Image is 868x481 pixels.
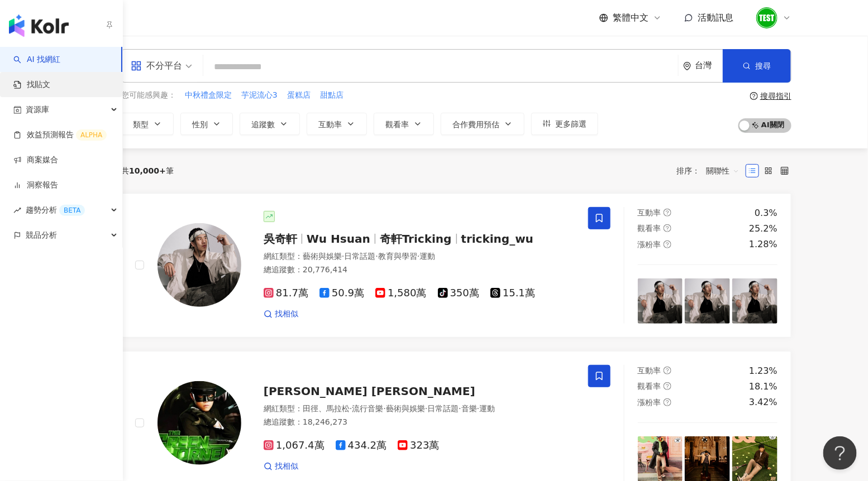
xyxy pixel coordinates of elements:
[350,404,352,413] span: ·
[383,404,385,413] span: ·
[318,120,342,129] span: 互動率
[664,224,671,232] span: question-circle
[264,461,298,472] a: 找相似
[749,223,778,235] div: 25.2%
[264,232,297,246] span: 吳奇軒
[427,404,459,413] span: 日常話題
[490,287,535,299] span: 15.1萬
[131,60,142,71] span: appstore
[638,240,661,249] span: 漲粉率
[676,162,746,180] div: 排序：
[241,90,278,101] span: 芋泥流心3
[158,381,241,465] img: KOL Avatar
[185,90,232,101] span: 中秋禮盒限定
[303,404,350,413] span: 田徑、馬拉松
[264,417,575,428] div: 總追蹤數 ： 18,246,273
[756,7,778,28] img: unnamed.png
[192,120,208,129] span: 性別
[13,155,58,166] a: 商案媒合
[638,224,661,233] span: 觀看率
[184,89,232,102] button: 中秋禮盒限定
[749,396,778,408] div: 3.42%
[131,57,182,75] div: 不分平台
[13,206,21,214] span: rise
[698,12,733,23] span: 活動訊息
[750,92,758,100] span: question-circle
[732,278,778,324] img: post-image
[319,287,364,299] span: 50.9萬
[398,440,439,451] span: 323萬
[251,120,275,129] span: 追蹤數
[823,436,857,470] iframe: Help Scout Beacon - Open
[638,366,661,375] span: 互動率
[158,223,241,307] img: KOL Avatar
[452,120,499,129] span: 合作費用預估
[417,252,419,261] span: ·
[479,404,495,413] span: 運動
[275,309,298,320] span: 找相似
[180,113,233,135] button: 性別
[264,287,308,299] span: 81.7萬
[425,404,427,413] span: ·
[749,381,778,393] div: 18.1%
[461,404,477,413] span: 音樂
[664,209,671,217] span: question-circle
[555,119,586,128] span: 更多篩選
[133,120,149,129] span: 類型
[13,129,107,141] a: 效益預測報告ALPHA
[264,384,475,398] span: [PERSON_NAME] [PERSON_NAME]
[638,398,661,407] span: 漲粉率
[374,113,434,135] button: 觀看率
[664,382,671,390] span: question-circle
[320,90,344,101] span: 甜點店
[13,180,58,191] a: 洞察報告
[638,382,661,391] span: 觀看率
[9,15,69,37] img: logo
[438,287,479,299] span: 350萬
[121,166,174,175] div: 共 筆
[749,238,778,251] div: 1.28%
[307,232,370,246] span: Wu Hsuan
[461,232,534,246] span: tricking_wu
[264,264,575,276] div: 總追蹤數 ： 20,776,414
[319,89,344,102] button: 甜點店
[638,208,661,217] span: 互動率
[26,223,57,248] span: 競品分析
[59,205,85,216] div: BETA
[683,62,691,70] span: environment
[664,240,671,248] span: question-circle
[664,398,671,406] span: question-circle
[477,404,479,413] span: ·
[531,113,598,135] button: 更多篩選
[26,97,49,122] span: 資源庫
[664,367,671,374] span: question-circle
[685,278,730,324] img: post-image
[336,440,387,451] span: 434.2萬
[441,113,524,135] button: 合作費用預估
[264,403,575,415] div: 網紅類型 ：
[240,113,300,135] button: 追蹤數
[375,252,378,261] span: ·
[638,278,683,324] img: post-image
[287,90,311,101] span: 蛋糕店
[723,49,791,83] button: 搜尋
[385,120,409,129] span: 觀看率
[129,166,166,175] span: 10,000+
[264,251,575,262] div: 網紅類型 ：
[755,61,771,70] span: 搜尋
[342,252,344,261] span: ·
[706,162,740,180] span: 關聯性
[13,79,50,90] a: 找貼文
[26,198,85,223] span: 趨勢分析
[419,252,435,261] span: 運動
[303,252,342,261] span: 藝術與娛樂
[352,404,383,413] span: 流行音樂
[749,365,778,377] div: 1.23%
[459,404,461,413] span: ·
[121,193,791,338] a: KOL Avatar吳奇軒Wu Hsuan奇軒Trickingtricking_wu網紅類型：藝術與娛樂·日常話題·教育與學習·運動總追蹤數：20,776,41481.7萬50.9萬1,580萬...
[613,12,648,24] span: 繁體中文
[275,461,298,472] span: 找相似
[241,89,278,102] button: 芋泥流心3
[264,309,298,320] a: 找相似
[287,89,311,102] button: 蛋糕店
